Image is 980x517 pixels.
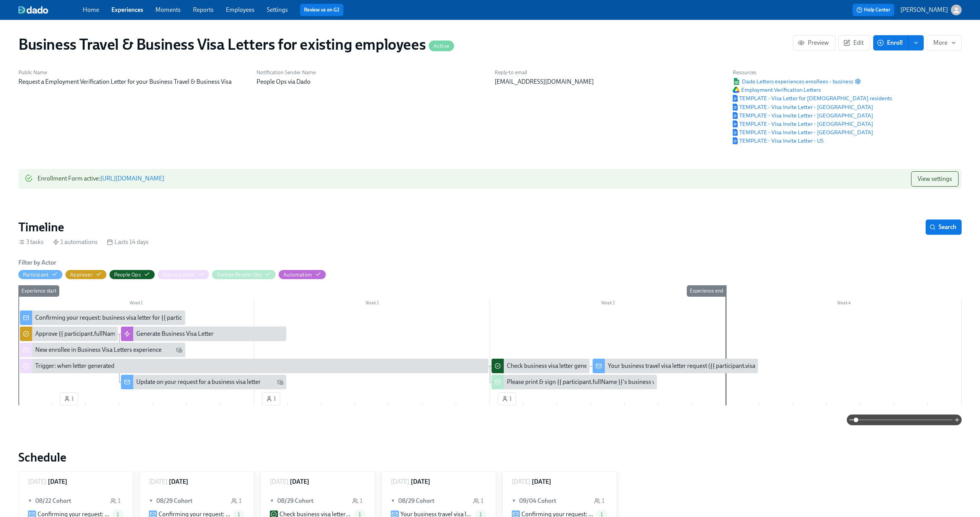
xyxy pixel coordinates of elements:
[733,94,892,102] span: TEMPLATE - Visa Letter for [DEMOGRAPHIC_DATA] residents
[911,171,959,187] button: View settings
[18,285,59,297] div: Experience start
[107,238,149,246] div: Lasts 14 days
[853,4,894,16] button: Help Center
[900,5,962,15] button: [PERSON_NAME]
[733,128,873,136] a: Google DocumentTEMPLATE - Visa Invite Letter - [GEOGRAPHIC_DATA]
[18,78,247,86] p: Request a Employment Verification Letter for your Business Travel & Business Visa
[18,219,64,235] h2: Timeline
[18,450,962,465] h2: Schedule
[733,120,873,128] a: Google DocumentTEMPLATE - Visa Invite Letter - [GEOGRAPHIC_DATA]
[111,6,143,13] a: Experiences
[687,285,726,297] div: Experience end
[156,497,193,505] h6: 08/29 Cohort
[18,270,62,279] button: Participant
[873,35,908,50] button: Enroll
[473,497,483,505] div: 1
[391,478,409,486] p: [DATE]
[231,497,242,505] div: 1
[270,478,288,486] p: [DATE]
[20,343,185,357] div: New enrollee in Business Visa Letters experience
[83,6,99,13] a: Home
[149,478,167,486] p: [DATE]
[495,78,724,86] p: [EMAIL_ADDRESS][DOMAIN_NAME]
[733,103,873,111] a: Google DocumentTEMPLATE - Visa Invite Letter - [GEOGRAPHIC_DATA]
[926,219,962,235] button: Search
[18,6,83,14] a: dado
[931,223,956,231] span: Search
[136,378,261,386] div: Update on your request for a business visa letter
[35,330,229,338] div: Approve {{ participant.fullName }}'s request for a business travel visa letter
[121,375,286,389] div: Update on your request for a business visa letter
[256,78,485,86] p: People Ops via Dado
[136,330,214,338] div: Generate Business Visa Letter
[733,120,738,127] img: Google Document
[64,395,74,403] span: 1
[18,238,44,246] div: 3 tasks
[18,35,454,54] h1: Business Travel & Business Visa Letters for existing employees
[300,4,343,16] button: Review us on G2
[391,497,396,505] span: ▼
[162,271,195,278] div: Hide Status tracker
[114,271,141,278] div: Hide People Ops
[169,478,188,486] h6: [DATE]
[519,497,556,505] h6: 09/04 Cohort
[733,129,738,136] img: Google Document
[411,478,430,486] h6: [DATE]
[18,6,48,14] img: dado
[512,478,530,486] p: [DATE]
[838,35,870,50] button: Edit
[110,497,121,505] div: 1
[20,311,185,325] div: Confirming your request: business visa letter for {{ participant.visaLetterDestinationCountry }}
[507,362,958,370] div: Check business visa letter generated for {{ participant.fullName }} ({{ participant.visaLetterDes...
[879,39,903,47] span: Enroll
[733,103,873,111] span: TEMPLATE - Visa Invite Letter - [GEOGRAPHIC_DATA]
[927,35,962,50] button: More
[492,375,657,389] div: Please print & sign {{ participant.fullName }}'s business visa letter ({{ participant.visaLetterD...
[18,258,56,267] h6: Filter by Actor
[793,35,835,50] button: Preview
[283,271,312,278] div: Hide Automation
[267,6,288,13] a: Settings
[193,6,214,13] a: Reports
[398,497,434,505] h6: 08/29 Cohort
[512,497,517,505] span: ▼
[845,39,864,47] span: Edit
[304,6,340,14] a: Review us on G2
[279,270,326,279] button: Automation
[733,78,853,85] span: Dado Letters experiences enrollees – business
[60,392,78,405] button: 1
[270,497,275,505] span: ▼
[733,87,740,93] img: Google Drive
[856,6,890,14] span: Help Center
[217,271,262,278] div: Hide Türkiye People Ops
[28,478,46,486] p: [DATE]
[256,69,485,76] h6: Notification Sender Name
[212,270,276,279] button: Türkiye People Ops
[35,314,279,322] div: Confirming your request: business visa letter for {{ participant.visaLetterDestinationCountry }}
[28,497,33,505] span: ▼
[23,271,49,278] div: Hide Participant
[918,175,952,183] span: View settings
[733,86,821,94] a: Google DriveEmployment Verification Letters
[65,270,106,279] button: Approver
[100,175,164,182] a: [URL][DOMAIN_NAME]
[352,497,363,505] div: 1
[20,327,118,341] div: Approve {{ participant.fullName }}'s request for a business travel visa letter
[799,39,829,47] span: Preview
[149,497,154,505] span: ▼
[733,104,738,111] img: Google Document
[498,392,516,405] button: 1
[109,270,155,279] button: People Ops
[35,346,162,354] div: New enrollee in Business Visa Letters experience
[495,69,724,76] h6: Reply-to email
[18,69,247,76] h6: Public Name
[594,497,604,505] div: 1
[733,78,853,85] a: Google SheetDado Letters experiences enrollees – business
[733,69,892,76] h6: Resources
[20,359,488,373] div: Trigger: when letter generated
[53,238,98,246] div: 1 automations
[900,6,948,14] p: [PERSON_NAME]
[908,35,924,50] button: enroll
[593,359,758,373] div: Your business travel visa letter request ({{ participant.visaLetterDestinationCountry }}, {{ part...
